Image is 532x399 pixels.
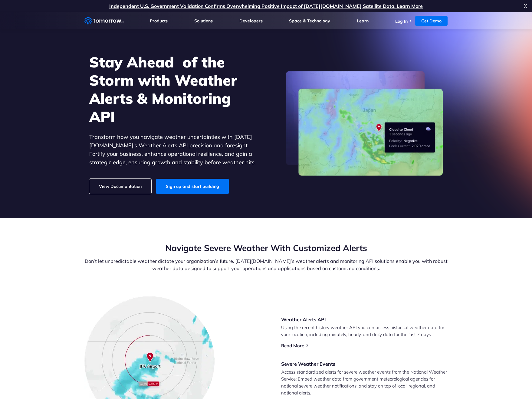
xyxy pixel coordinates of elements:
a: Home link [84,16,124,25]
a: Solutions [194,18,213,24]
p: Transform how you navigate weather uncertainties with [DATE][DOMAIN_NAME]’s Weather Alerts API pr... [89,133,256,167]
p: Don’t let unpredictable weather dictate your organization’s future. [DATE][DOMAIN_NAME]’s weather... [84,257,448,272]
a: View Documantation [89,179,151,194]
a: Developers [239,18,263,24]
a: Log In [395,18,408,24]
a: Get Demo [415,16,448,26]
a: Sign up and start building [156,179,229,194]
a: Products [150,18,168,24]
p: Using the recent history weather API you can access historical weather data for your location, in... [281,324,448,338]
h2: Navigate Severe Weather With Customized Alerts [84,242,448,254]
a: Read More [281,343,304,348]
a: Independent U.S. Government Validation Confirms Overwhelming Positive Impact of [DATE][DOMAIN_NAM... [109,3,423,9]
p: Access standardized alerts for severe weather events from the National Weather Service: Embed wea... [281,368,448,396]
h3: Severe Weather Events [281,361,448,367]
a: Space & Technology [289,18,330,24]
h3: Weather Alerts API [281,316,448,323]
a: Learn [357,18,369,24]
h1: Stay Ahead of the Storm with Weather Alerts & Monitoring API [89,53,256,126]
